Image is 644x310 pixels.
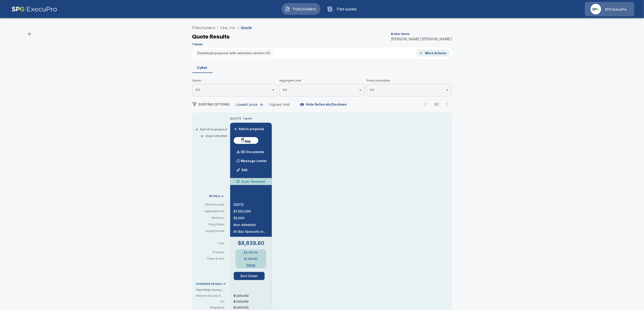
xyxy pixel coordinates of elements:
p: Filing Status [196,222,225,226]
li: / [238,25,239,30]
button: Hide Referrals/Declines [299,100,349,109]
p: Premium [196,251,228,254]
span: SORTING OPTIONS: [199,102,230,106]
li: / [217,25,219,30]
button: Cyber [192,62,213,73]
img: Agency Icon [591,4,601,14]
button: +Add to proposal [234,127,265,131]
button: Past quotes IconPast quotes [324,3,363,15]
p: Issuing Insurer [196,229,225,233]
nav: breadcrumb [192,25,252,30]
span: All [282,88,287,92]
img: atbaycybersurplus [236,137,257,144]
span: Policyholders [292,6,317,12]
p: Aggregate limit [196,209,225,213]
p: Retention [196,216,225,220]
p: $7,745.00 [244,251,258,254]
span: + [196,128,198,131]
p: [PERSON_NAME] [PERSON_NAME] [391,37,452,41]
p: [DATE] [234,203,268,206]
p: Non-Admitted [234,223,268,226]
a: Policyholders [192,25,215,30]
p: $1,000,000 [234,300,272,304]
span: Policy Deductible [367,78,452,83]
p: $1,000,000 [234,305,272,310]
p: QUOTE [230,116,241,121]
p: PCI: Covers fines or penalties imposed by banks or credit card companies [196,300,225,304]
span: Past quotes [335,6,359,12]
img: AA Logo [11,2,57,16]
a: Agency IconSPG ExecuPro [585,2,634,16]
img: Past quotes Icon [327,6,333,12]
a: Csw, Inc. [220,25,236,30]
span: + [234,127,237,131]
button: Edit [235,165,250,174]
p: $1,000,000 [234,294,272,298]
p: $1,000,000 [234,210,268,213]
span: Aggregate Limit [279,78,365,83]
div: Lowest price [236,102,258,107]
button: Bind Details [234,272,265,280]
p: Taxes & fees [196,257,228,260]
p: Effective Date [196,203,225,207]
p: Message center [241,158,267,163]
button: +Add all to proposal [197,128,227,131]
p: Third Party Coverage [196,288,228,292]
button: Download proposal with selected carriers (0) [194,49,274,57]
p: Auto Renewal [241,179,266,184]
p: 1 Quote [192,43,203,46]
p: Total [196,242,228,245]
p: (8) Documents [241,150,264,154]
span: Bind Details [234,272,268,280]
p: $1,094.80 [244,258,258,260]
img: Policyholders Icon [285,6,290,12]
p: $5,000 [234,217,268,220]
p: Network Security & Privacy Liability: Third party liability costs [196,294,225,298]
p: Broker Name [391,33,410,35]
button: Details [242,264,260,267]
div: Highest limit [269,102,290,107]
p: COVERAGE DETAILS [196,283,222,285]
p: Quote [241,26,252,29]
p: $8,839.80 [238,240,264,246]
button: ×Clear selection [202,134,227,137]
p: 1 / 1 [432,103,441,106]
p: DETAILS [209,195,220,197]
span: All [195,88,200,92]
p: Regulatory: In case you're fined by regulators (e.g., for breaching consumer privacy) [196,305,225,310]
span: All [370,88,374,92]
button: Policyholders IconPolicyholders [282,3,320,15]
span: Carrier [192,78,278,83]
span: × [201,134,204,137]
p: 1 quote [243,117,252,120]
p: SPG ExecuPro [605,7,627,12]
p: At-Bay Specialty Insurance Company [234,230,268,233]
button: More Actions [416,49,450,57]
p: Quote Results [192,34,230,39]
